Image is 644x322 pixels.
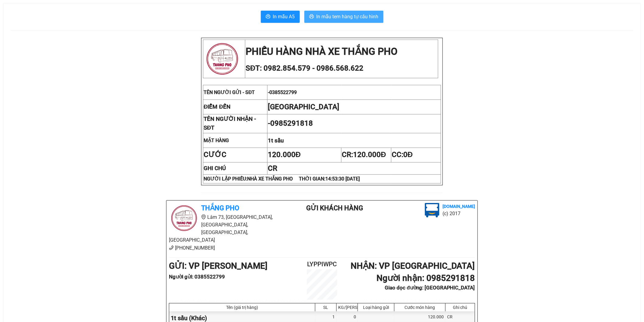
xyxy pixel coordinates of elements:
button: printerIn mẫu A5 [261,11,300,23]
b: Người gửi : 0385522799 [169,274,225,280]
span: CC: [392,150,413,159]
strong: NGƯỜI LẬP PHIẾU: [204,176,360,182]
div: KG/[PERSON_NAME] [338,305,356,310]
span: - [268,89,297,95]
strong: MẶT HÀNG [204,138,229,143]
li: Lâm 73, [GEOGRAPHIC_DATA], [GEOGRAPHIC_DATA], [GEOGRAPHIC_DATA], [GEOGRAPHIC_DATA] [169,213,282,244]
span: CR: [342,150,386,159]
img: logo [204,40,241,78]
span: In mẫu tem hàng tự cấu hình [317,13,379,20]
span: 120.000Đ [268,150,301,159]
b: Giao dọc đường: [GEOGRAPHIC_DATA] [385,285,475,291]
div: Tên (giá trị hàng) [171,305,313,310]
span: [GEOGRAPHIC_DATA] [268,103,339,111]
b: GỬI : VP [PERSON_NAME] [169,261,268,271]
span: - [268,119,313,128]
li: (c) 2017 [443,210,475,217]
span: CR [268,164,277,173]
img: logo.jpg [169,203,199,233]
b: Gửi khách hàng [306,204,363,212]
span: phone [169,245,174,250]
b: Thắng Pho [201,204,239,212]
span: 0385522799 [269,89,297,95]
img: logo.jpg [425,203,439,218]
span: printer [309,14,314,20]
span: 1t sầu [268,137,284,144]
b: NHẬN : VP [GEOGRAPHIC_DATA] [351,261,475,271]
div: SL [317,305,335,310]
span: TÊN NGƯỜI GỬI - SĐT [204,89,255,95]
span: 0Đ [403,150,413,159]
strong: GHI CHÚ [204,165,226,172]
b: [DOMAIN_NAME] [443,204,475,209]
div: Loại hàng gửi [359,305,393,310]
span: printer [266,14,271,20]
b: Người nhận : 0985291818 [376,273,475,283]
span: NHÀ XE THẮNG PHO THỜI GIAN: [247,176,360,182]
span: In mẫu A5 [273,13,295,20]
span: environment [201,215,206,219]
strong: ĐIỂM ĐẾN [204,103,230,110]
div: Ghi chú [447,305,473,310]
span: 120.000Đ [353,150,386,159]
h2: LYPPIWPC [296,259,348,269]
span: 0985291818 [270,119,313,128]
strong: TÊN NGƯỜI NHẬN - SĐT [204,116,256,131]
div: Cước món hàng [396,305,444,310]
li: [PHONE_NUMBER] [169,244,282,252]
span: SĐT: 0982.854.579 - 0986.568.622 [246,64,363,72]
button: printerIn mẫu tem hàng tự cấu hình [304,11,383,23]
strong: PHIẾU HÀNG NHÀ XE THẮNG PHO [246,46,397,57]
span: 14:53:30 [DATE] [325,176,360,182]
strong: CƯỚC [204,150,226,159]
